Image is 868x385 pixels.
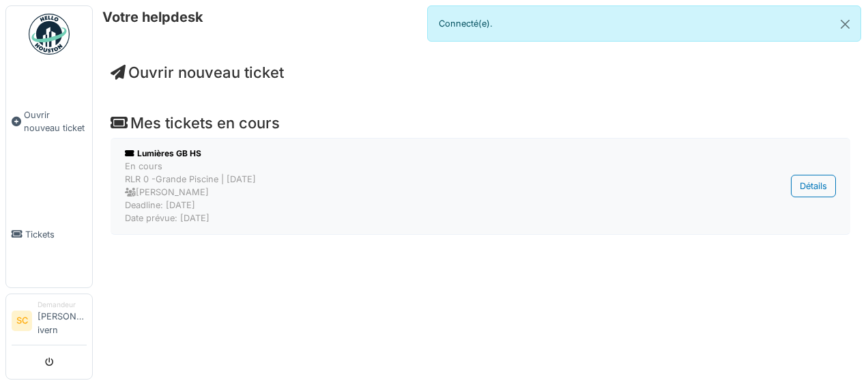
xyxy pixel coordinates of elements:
[125,160,712,225] div: En cours RLR 0 -Grande Piscine | [DATE] [PERSON_NAME] Deadline: [DATE] Date prévue: [DATE]
[111,63,284,81] a: Ouvrir nouveau ticket
[12,311,32,331] li: SC
[427,5,861,42] div: Connecté(e).
[29,14,70,55] img: Badge_color-CXgf-gQk.svg
[125,147,712,160] div: Lumières GB HS
[6,62,92,182] a: Ouvrir nouveau ticket
[6,182,92,287] a: Tickets
[24,109,87,134] span: Ouvrir nouveau ticket
[791,175,836,197] div: Détails
[25,228,87,241] span: Tickets
[38,300,87,342] li: [PERSON_NAME] ivern
[830,6,860,42] button: Close
[102,9,203,25] h6: Votre helpdesk
[121,144,839,229] a: Lumières GB HS En coursRLR 0 -Grande Piscine | [DATE] [PERSON_NAME]Deadline: [DATE]Date prévue: [...
[38,300,87,310] div: Demandeur
[12,300,87,345] a: SC Demandeur[PERSON_NAME] ivern
[111,114,850,132] h4: Mes tickets en cours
